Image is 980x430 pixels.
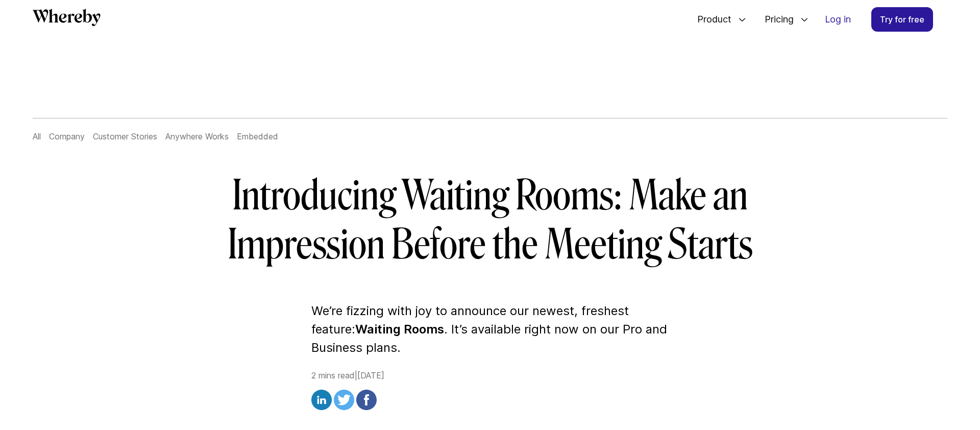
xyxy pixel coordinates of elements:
[237,131,278,141] a: Embedded
[93,131,157,141] a: Customer Stories
[311,369,669,413] div: 2 mins read | [DATE]
[356,390,377,410] img: facebook
[817,8,859,31] a: Log in
[311,390,332,410] img: linkedin
[355,322,444,337] strong: Waiting Rooms
[165,131,229,141] a: Anywhere Works
[196,171,784,269] h1: Introducing Waiting Rooms: Make an Impression Before the Meeting Starts
[49,131,85,141] a: Company
[334,390,354,410] img: twitter
[311,302,669,357] p: We’re fizzing with joy to announce our newest, freshest feature: . It’s available right now on ou...
[871,7,933,32] a: Try for free
[33,9,101,26] svg: Whereby
[33,9,101,30] a: Whereby
[687,3,734,36] span: Product
[754,3,796,36] span: Pricing
[33,131,41,141] a: All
